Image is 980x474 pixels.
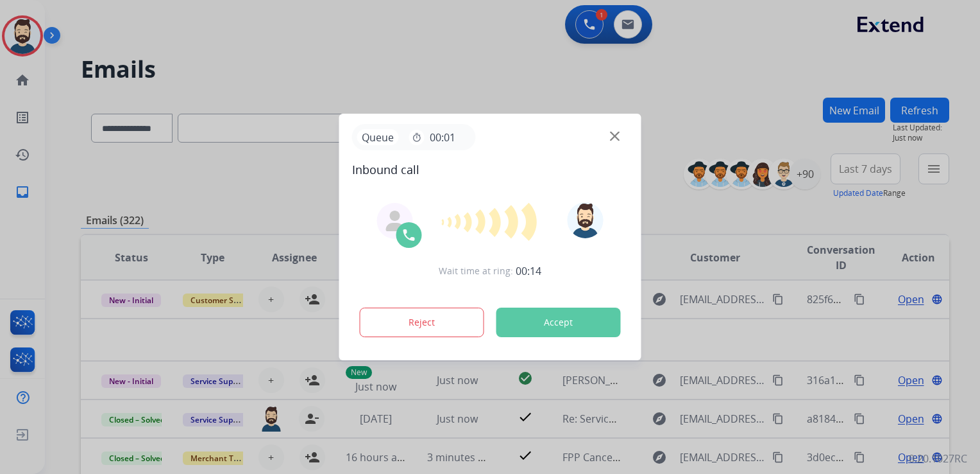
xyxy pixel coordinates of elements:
[401,227,417,243] img: call-icon
[496,308,621,337] button: Accept
[439,265,513,277] span: Wait time at ring:
[610,132,620,141] img: close-button
[385,211,405,231] img: agent-avatar
[567,202,603,238] img: avatar
[909,451,967,466] p: 0.20.1027RC
[516,263,541,279] span: 00:14
[357,129,399,145] p: Queue
[360,308,484,337] button: Reject
[412,132,422,143] mat-icon: timer
[352,161,629,179] span: Inbound call
[430,130,455,145] span: 00:01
